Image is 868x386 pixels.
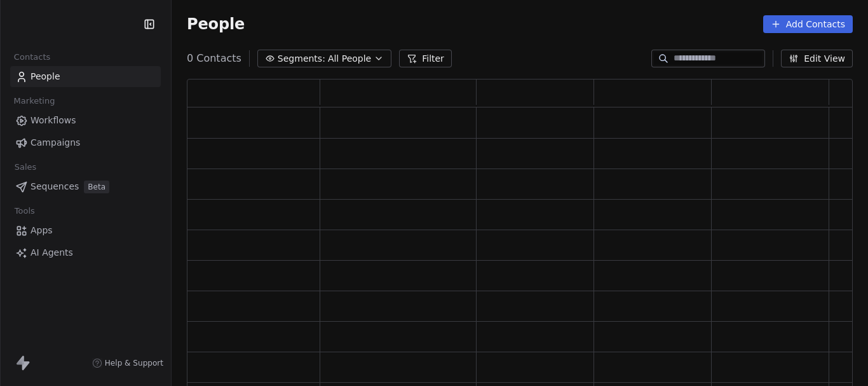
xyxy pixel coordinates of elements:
span: Contacts [8,48,56,67]
span: Help & Support [105,358,163,368]
a: Campaigns [10,132,161,153]
span: People [187,15,245,34]
span: Workflows [31,114,76,127]
button: Add Contacts [763,15,853,33]
a: SequencesBeta [10,176,161,197]
a: People [10,66,161,87]
span: Segments: [278,52,325,65]
span: 0 Contacts [187,51,241,66]
span: All People [328,52,371,65]
span: Tools [9,202,40,221]
span: Sales [9,158,42,177]
span: Apps [31,224,53,237]
a: AI Agents [10,242,161,263]
span: Campaigns [31,136,80,149]
a: Help & Support [92,358,163,368]
span: Sequences [31,180,79,193]
span: Marketing [8,92,60,111]
button: Filter [399,50,452,67]
a: Apps [10,220,161,241]
button: Edit View [781,50,853,67]
span: People [31,70,60,83]
span: Beta [84,181,109,193]
a: Workflows [10,110,161,131]
span: AI Agents [31,246,73,259]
